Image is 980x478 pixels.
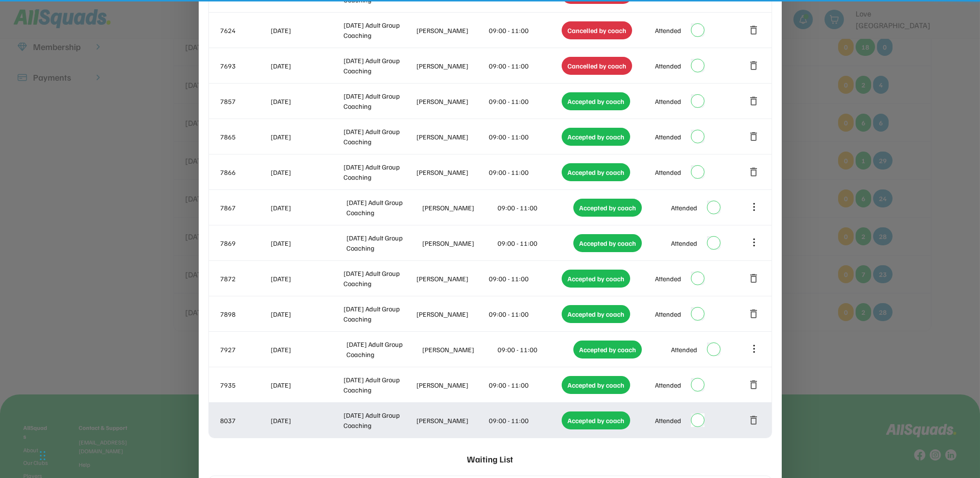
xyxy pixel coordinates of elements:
div: 09:00 - 11:00 [489,415,560,426]
div: [PERSON_NAME] [416,309,487,319]
button: delete [748,95,760,107]
button: delete [748,24,760,36]
div: 7867 [221,203,269,213]
div: Accepted by coach [562,128,630,146]
div: Accepted by coach [573,341,642,358]
div: [DATE] Adult Group Coaching [344,410,414,430]
div: 7869 [221,238,269,248]
div: [PERSON_NAME] [422,238,496,248]
div: 7935 [221,380,269,390]
div: 09:00 - 11:00 [498,238,572,248]
div: [DATE] Adult Group Coaching [346,339,420,359]
div: [DATE] Adult Group Coaching [346,197,420,218]
div: [PERSON_NAME] [416,380,487,390]
div: [DATE] [271,273,342,284]
div: 09:00 - 11:00 [489,96,560,106]
div: [PERSON_NAME] [416,132,487,142]
div: 09:00 - 11:00 [489,309,560,319]
div: 7898 [221,309,269,319]
div: [DATE] [271,61,342,71]
div: Accepted by coach [562,411,630,429]
div: [PERSON_NAME] [416,167,487,177]
button: delete [748,308,760,320]
div: [DATE] [271,25,342,35]
div: Cancelled by coach [562,21,632,39]
div: 09:00 - 11:00 [489,167,560,177]
div: [DATE] Adult Group Coaching [344,162,414,182]
div: [DATE] [271,309,342,319]
div: [DATE] Adult Group Coaching [344,126,414,147]
div: [PERSON_NAME] [416,415,487,426]
div: Attended [671,203,697,213]
div: [DATE] [271,344,345,355]
div: Attended [655,61,681,71]
div: Accepted by coach [562,270,630,288]
button: delete [748,379,760,391]
div: Attended [655,309,681,319]
div: Accepted by coach [573,199,642,217]
div: [PERSON_NAME] [422,203,496,213]
div: [DATE] Adult Group Coaching [344,375,414,395]
div: [DATE] [271,167,342,177]
div: [DATE] [271,380,342,390]
div: [DATE] Adult Group Coaching [344,20,414,40]
div: 8037 [221,415,269,426]
div: 7927 [221,344,269,355]
div: Attended [655,415,681,426]
div: 09:00 - 11:00 [489,273,560,284]
div: [PERSON_NAME] [416,273,487,284]
button: delete [748,166,760,178]
div: 09:00 - 11:00 [489,25,560,35]
div: [DATE] Adult Group Coaching [344,304,414,324]
div: Attended [655,273,681,284]
div: 09:00 - 11:00 [489,61,560,71]
button: delete [748,414,760,426]
div: 7624 [221,25,269,35]
div: Attended [671,344,697,355]
div: [DATE] Adult Group Coaching [346,233,420,253]
div: 7865 [221,132,269,142]
div: Attended [671,238,697,248]
button: delete [748,60,760,71]
div: 09:00 - 11:00 [498,203,572,213]
div: 7857 [221,96,269,106]
div: 7866 [221,167,269,177]
button: delete [748,273,760,284]
div: Accepted by coach [562,163,630,181]
div: 09:00 - 11:00 [489,380,560,390]
div: [PERSON_NAME] [422,344,496,355]
div: [DATE] [271,96,342,106]
div: Cancelled by coach [562,57,632,75]
div: [DATE] [271,132,342,142]
div: [DATE] Adult Group Coaching [344,91,414,111]
div: 09:00 - 11:00 [489,132,560,142]
div: 7693 [221,61,269,71]
div: Accepted by coach [562,376,630,394]
button: delete [748,131,760,142]
div: Attended [655,167,681,177]
div: [DATE] [271,415,342,426]
div: [PERSON_NAME] [416,25,487,35]
div: Attended [655,380,681,390]
div: Accepted by coach [562,92,630,110]
div: Accepted by coach [562,305,630,323]
div: Attended [655,132,681,142]
div: Attended [655,96,681,106]
div: Attended [655,25,681,35]
div: Waiting List [467,448,513,471]
div: [DATE] Adult Group Coaching [344,268,414,289]
div: [PERSON_NAME] [416,96,487,106]
div: 7872 [221,273,269,284]
div: [DATE] [271,238,345,248]
div: [PERSON_NAME] [416,61,487,71]
div: [DATE] Adult Group Coaching [344,55,414,76]
div: 09:00 - 11:00 [498,344,572,355]
div: Accepted by coach [573,234,642,252]
div: [DATE] [271,203,345,213]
